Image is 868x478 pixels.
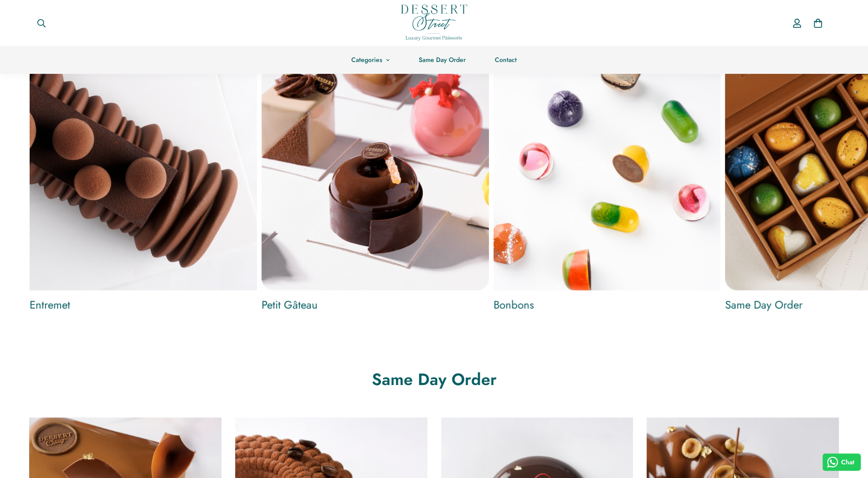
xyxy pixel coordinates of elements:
[786,10,807,36] a: Account
[493,63,721,290] a: Build Your Own Box
[262,63,489,290] a: Petit Gâteau
[493,297,721,313] a: Bonbons
[30,297,257,313] a: Entremet
[401,5,467,41] img: Dessert Street
[480,46,531,74] a: Contact
[841,457,854,467] span: Chat
[404,46,480,74] a: Same Day Order
[30,13,53,33] button: Search
[30,63,257,290] a: Entremet
[262,297,489,313] a: Petit Gâteau
[337,46,404,74] a: Categories
[807,13,828,34] a: 0
[30,368,838,390] h2: Same Day Order
[822,453,861,471] button: Chat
